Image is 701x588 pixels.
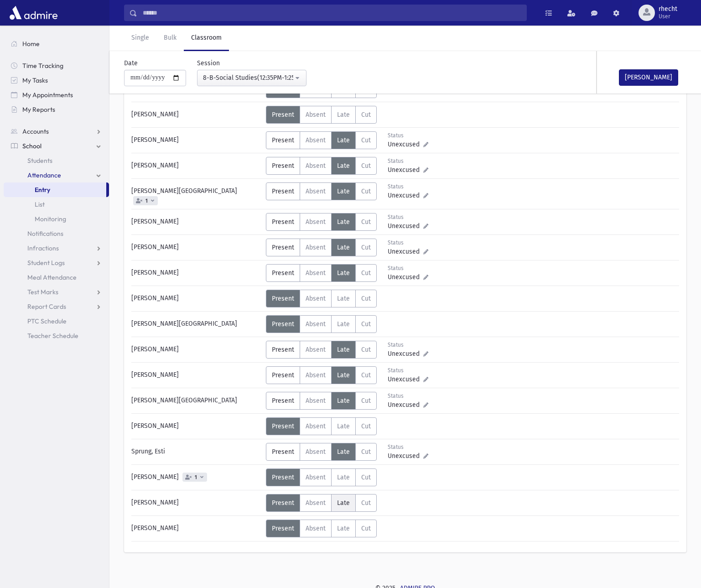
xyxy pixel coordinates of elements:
span: Late [337,320,350,328]
span: School [22,142,42,150]
span: Present [272,295,294,302]
span: Cut [361,136,371,144]
span: Cut [361,474,371,481]
div: AttTypes [266,315,377,333]
span: Present [272,448,294,456]
span: Cut [361,187,371,195]
span: Present [272,525,294,532]
span: Present [272,187,294,195]
span: Late [337,218,350,226]
a: PTC Schedule [4,314,109,328]
span: Teacher Schedule [27,332,78,340]
a: Monitoring [4,212,109,226]
span: Cut [361,162,371,170]
span: Present [272,136,294,144]
span: Absent [306,320,326,328]
span: Unexcused [388,221,423,231]
div: AttTypes [266,366,377,384]
span: Cut [361,371,371,379]
span: Present [272,162,294,170]
span: Absent [306,187,326,195]
span: Cut [361,269,371,277]
span: Present [272,111,294,119]
a: Bulk [156,26,184,51]
a: Test Marks [4,285,109,299]
span: Late [337,474,350,481]
a: Students [4,153,109,168]
span: Unexcused [388,349,423,359]
div: Status [388,366,428,375]
span: Cut [361,448,371,456]
span: Unexcused [388,247,423,256]
div: [PERSON_NAME] [127,417,266,435]
span: Absent [306,162,326,170]
span: Absent [306,397,326,405]
span: Students [27,156,52,165]
span: rhecht [659,5,677,13]
span: Student Logs [27,259,65,267]
span: Late [337,244,350,251]
div: AttTypes [266,520,377,537]
span: Accounts [22,127,49,135]
button: [PERSON_NAME] [619,69,678,86]
div: [PERSON_NAME] [127,366,266,384]
span: Unexcused [388,272,423,282]
div: [PERSON_NAME] [127,264,266,282]
span: Absent [306,525,326,532]
span: Late [337,499,350,507]
div: AttTypes [266,392,377,410]
a: Accounts [4,124,109,139]
div: AttTypes [266,182,377,200]
a: Infractions [4,241,109,255]
div: Status [388,392,428,400]
button: 8-B-Social Studies(12:35PM-1:25PM) [197,70,306,86]
span: Unexcused [388,375,423,384]
div: Status [388,239,428,247]
span: Late [337,187,350,195]
span: Late [337,346,350,354]
a: My Appointments [4,88,109,102]
span: Absent [306,422,326,430]
span: Home [22,40,40,48]
div: AttTypes [266,157,377,175]
span: PTC Schedule [27,317,67,325]
span: Absent [306,346,326,354]
span: Cut [361,422,371,430]
a: My Tasks [4,73,109,88]
span: Meal Attendance [27,273,77,281]
div: [PERSON_NAME][GEOGRAPHIC_DATA] [127,315,266,333]
div: [PERSON_NAME] [127,131,266,149]
span: Late [337,111,350,119]
span: Unexcused [388,140,423,149]
a: Classroom [184,26,229,51]
span: Late [337,448,350,456]
a: List [4,197,109,212]
span: Unexcused [388,191,423,200]
a: Notifications [4,226,109,241]
span: Unexcused [388,400,423,410]
span: List [35,200,45,208]
span: Cut [361,499,371,507]
span: Cut [361,320,371,328]
div: [PERSON_NAME] [127,290,266,307]
span: Late [337,136,350,144]
span: Present [272,346,294,354]
span: Absent [306,499,326,507]
span: Time Tracking [22,62,63,70]
div: AttTypes [266,494,377,512]
a: Time Tracking [4,58,109,73]
div: [PERSON_NAME][GEOGRAPHIC_DATA] [127,182,266,205]
span: Absent [306,295,326,302]
span: 1 [193,474,199,480]
div: [PERSON_NAME] [127,520,266,537]
a: Report Cards [4,299,109,314]
span: Absent [306,448,326,456]
span: Late [337,269,350,277]
span: Present [272,397,294,405]
div: [PERSON_NAME] [127,106,266,124]
span: Present [272,244,294,251]
span: Test Marks [27,288,58,296]
span: Present [272,422,294,430]
span: My Reports [22,105,55,114]
span: Unexcused [388,165,423,175]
